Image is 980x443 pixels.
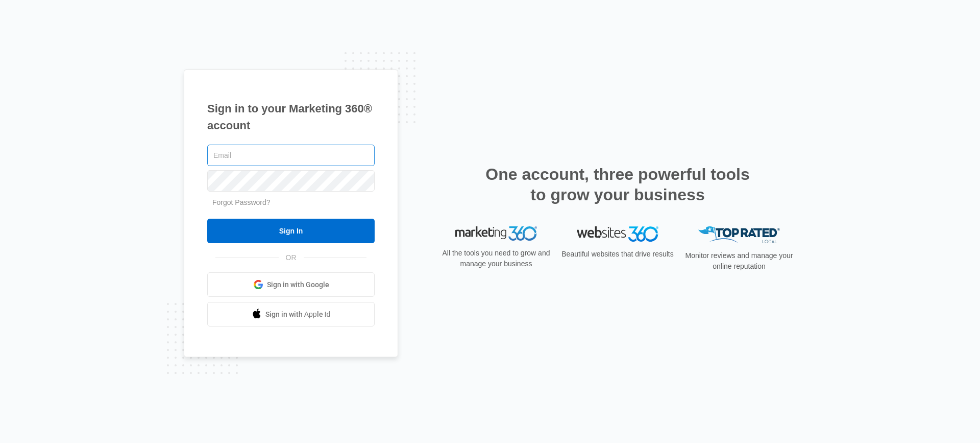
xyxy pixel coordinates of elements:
span: Sign in with Apple Id [265,309,331,320]
span: Sign in with Google [267,279,329,290]
h2: One account, three powerful tools to grow your business [482,164,753,205]
img: Marketing 360 [455,226,537,241]
a: Sign in with Apple Id [207,302,375,327]
p: Monitor reviews and manage your online reputation [682,250,796,272]
span: OR [279,252,304,263]
a: Forgot Password? [212,198,271,206]
p: All the tools you need to grow and manage your business [439,248,553,269]
h1: Sign in to your Marketing 360® account [207,100,375,134]
img: Websites 360 [577,226,658,241]
input: Sign In [207,219,375,243]
img: Top Rated Local [698,226,780,243]
input: Email [207,145,375,166]
a: Sign in with Google [207,272,375,297]
p: Beautiful websites that drive results [560,249,675,260]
